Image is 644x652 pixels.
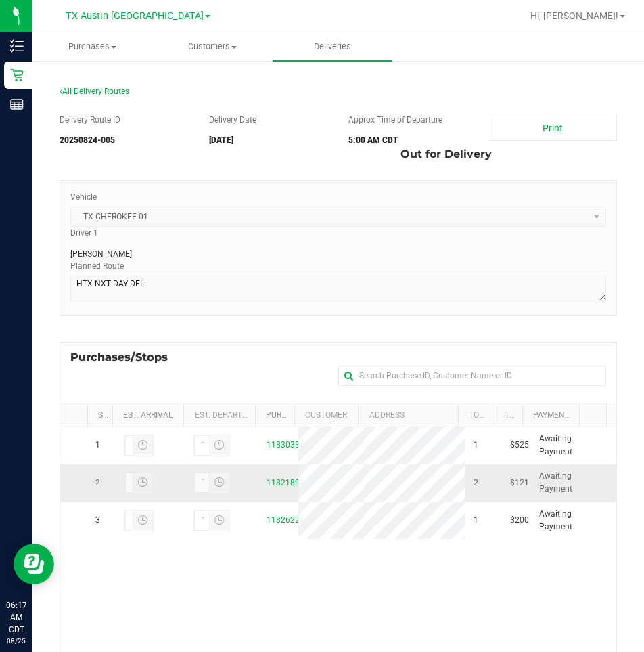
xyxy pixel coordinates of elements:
[33,41,152,53] span: Purchases
[95,477,100,490] span: 2
[348,136,467,145] h5: 5:00 AM CDT
[533,410,601,420] a: Payment Status
[510,477,540,490] span: $121.00
[10,68,24,82] inline-svg: Retail
[14,544,54,584] iframe: Resource center
[338,366,606,386] input: Search Purchase ID, Customer Name or ID
[474,514,478,527] span: 1
[267,440,304,450] a: 11830387
[123,410,172,420] a: Est. Arrival
[474,439,478,452] span: 1
[209,136,328,145] h5: [DATE]
[70,248,132,260] span: [PERSON_NAME]
[488,114,617,141] a: Print Manifest
[70,227,98,239] label: Driver 1
[400,141,492,168] span: Out for Delivery
[10,97,24,111] inline-svg: Reports
[70,191,97,203] label: Vehicle
[66,10,204,22] span: TX Austin [GEOGRAPHIC_DATA]
[296,41,369,53] span: Deliveries
[98,410,125,420] a: Stop #
[152,32,272,61] a: Customers
[348,114,442,126] label: Approx Time of Departure
[95,439,100,452] span: 1
[539,508,581,534] span: Awaiting Payment
[273,32,392,61] a: Deliveries
[60,114,120,126] label: Delivery Route ID
[267,515,304,525] a: 11826222
[60,87,129,96] span: All Delivery Routes
[209,114,256,126] label: Delivery Date
[183,404,254,427] th: Est. Departure
[32,32,152,61] a: Purchases
[267,478,304,487] a: 11821892
[294,404,359,427] th: Customer
[6,636,26,646] p: 08/25
[474,477,478,490] span: 2
[95,514,100,527] span: 3
[510,514,540,527] span: $200.00
[153,41,271,53] span: Customers
[510,439,540,452] span: $525.00
[505,410,529,420] a: Total
[458,404,494,427] th: Total Order Lines
[358,404,458,427] th: Address
[539,470,581,496] span: Awaiting Payment
[70,349,181,366] span: Purchases/Stops
[539,433,581,458] span: Awaiting Payment
[266,410,317,420] a: Purchase ID
[60,135,115,145] strong: 20250824-005
[10,39,24,53] inline-svg: Inventory
[70,260,124,272] label: Planned Route
[530,10,618,21] span: Hi, [PERSON_NAME]!
[6,599,26,636] p: 06:17 AM CDT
